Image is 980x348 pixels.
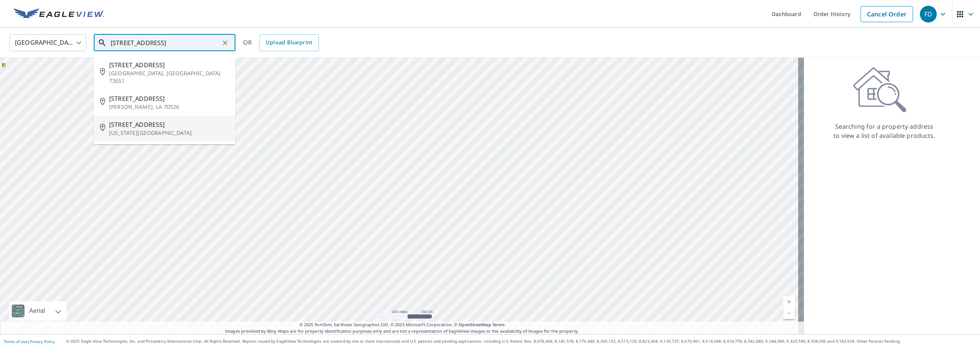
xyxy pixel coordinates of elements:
div: OR [243,34,319,51]
a: OpenStreetMap [459,322,491,327]
div: Aerial [27,301,47,320]
a: Terms [492,322,505,327]
p: [GEOGRAPHIC_DATA], [GEOGRAPHIC_DATA] 73651 [109,70,229,85]
p: © 2025 Eagle View Technologies, Inc. and Pictometry International Corp. All Rights Reserved. Repo... [66,338,976,344]
p: Searching for a property address to view a list of available products. [833,122,936,140]
button: Clear [220,37,230,48]
span: [STREET_ADDRESS] [109,120,229,129]
a: Current Level 5, Zoom In [783,296,795,308]
a: Upload Blueprint [260,34,318,51]
img: EV Logo [14,8,104,20]
div: [GEOGRAPHIC_DATA] [10,32,86,53]
p: [US_STATE][GEOGRAPHIC_DATA] [109,129,229,137]
input: Search by address or latitude-longitude [111,32,220,53]
a: Privacy Policy [30,339,55,344]
span: Upload Blueprint [266,38,312,47]
div: Aerial [9,301,66,320]
span: [STREET_ADDRESS] [109,94,229,103]
span: © 2025 TomTom, Earthstar Geographics SIO, © 2025 Microsoft Corporation, © [299,322,505,328]
span: [STREET_ADDRESS] [109,60,229,70]
p: [PERSON_NAME], LA 70526 [109,103,229,111]
p: | [4,339,55,344]
a: Current Level 5, Zoom Out [783,308,795,319]
div: FD [920,6,937,23]
a: Terms of Use [4,339,28,344]
a: Cancel Order [861,6,913,22]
